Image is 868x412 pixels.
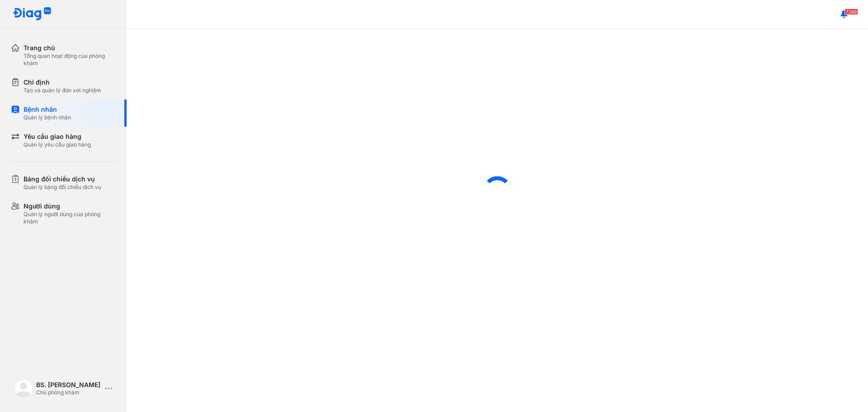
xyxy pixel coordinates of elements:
div: Chủ phòng khám [36,389,101,396]
span: 7289 [844,9,858,15]
div: Người dùng [24,202,116,211]
div: Tổng quan hoạt động của phòng khám [24,52,116,67]
img: logo [14,379,33,398]
div: Chỉ định [24,78,101,87]
div: BS. [PERSON_NAME] [36,381,101,389]
div: Tạo và quản lý đơn xét nghiệm [24,87,101,94]
div: Quản lý yêu cầu giao hàng [24,141,91,148]
div: Trang chủ [24,43,116,52]
div: Quản lý người dùng của phòng khám [24,211,116,225]
div: Quản lý bảng đối chiếu dịch vụ [24,184,101,191]
div: Quản lý bệnh nhân [24,114,71,121]
div: Bệnh nhân [24,105,71,114]
img: logo [13,7,52,21]
div: Bảng đối chiếu dịch vụ [24,175,101,184]
div: Yêu cầu giao hàng [24,132,91,141]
